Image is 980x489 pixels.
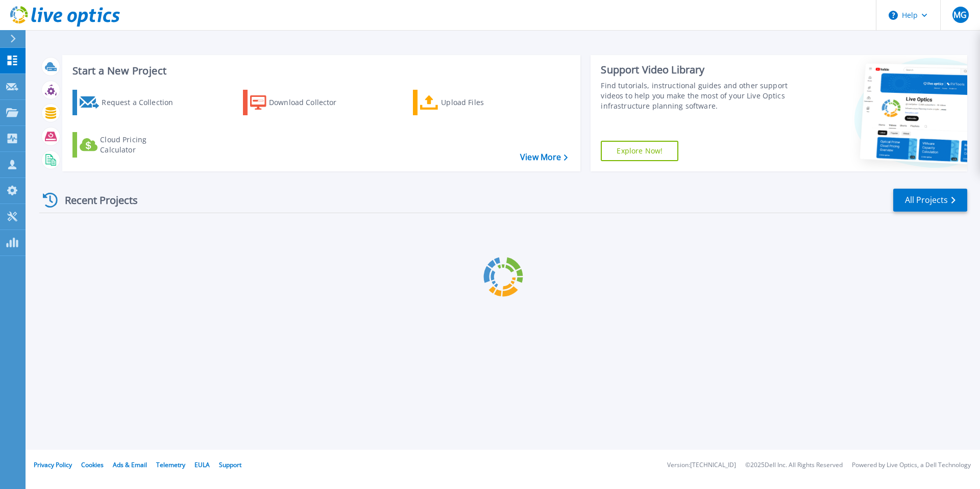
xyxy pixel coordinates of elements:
[852,462,971,469] li: Powered by Live Optics, a Dell Technology
[156,460,185,469] a: Telemetry
[194,460,210,469] a: EULA
[601,81,793,111] div: Find tutorials, instructional guides and other support videos to help you make the most of your L...
[243,90,357,115] a: Download Collector
[441,92,523,113] div: Upload Files
[269,92,351,113] div: Download Collector
[745,462,843,469] li: © 2025 Dell Inc. All Rights Reserved
[413,90,527,115] a: Upload Files
[893,189,967,212] a: All Projects
[39,188,152,213] div: Recent Projects
[601,63,793,76] div: Support Video Library
[81,460,104,469] a: Cookies
[72,132,186,158] a: Cloud Pricing Calculator
[953,11,967,19] span: MG
[520,152,568,162] a: View More
[219,460,241,469] a: Support
[72,65,568,76] h3: Start a New Project
[100,135,182,155] div: Cloud Pricing Calculator
[601,141,678,161] a: Explore Now!
[113,460,147,469] a: Ads & Email
[102,92,183,113] div: Request a Collection
[34,460,72,469] a: Privacy Policy
[72,90,186,115] a: Request a Collection
[667,462,736,469] li: Version: [TECHNICAL_ID]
